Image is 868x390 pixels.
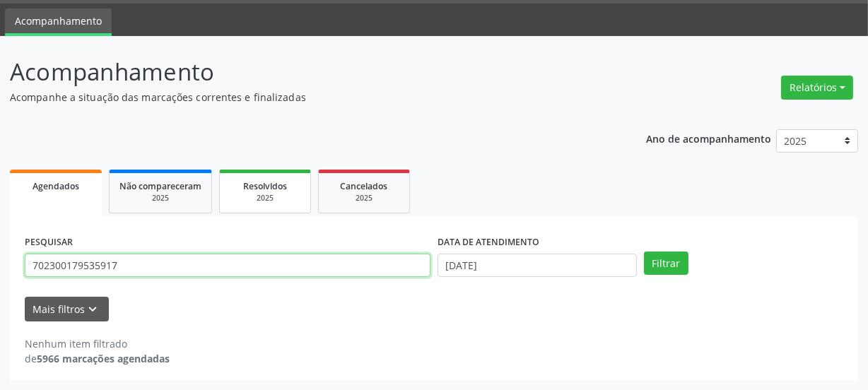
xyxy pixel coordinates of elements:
[438,232,539,254] label: DATA DE ATENDIMENTO
[230,193,300,203] div: 2025
[646,129,771,147] p: Ano de acompanhamento
[119,193,201,203] div: 2025
[25,336,170,351] div: Nenhum item filtrado
[86,302,101,317] i: keyboard_arrow_down
[438,254,637,278] input: Selecione um intervalo
[33,180,79,192] span: Agendados
[10,54,604,90] p: Acompanhamento
[37,352,170,365] strong: 5966 marcações agendadas
[25,351,170,366] div: de
[10,90,604,105] p: Acompanhe a situação das marcações correntes e finalizadas
[25,254,430,278] input: Nome, CNS
[119,180,201,192] span: Não compareceram
[243,180,287,192] span: Resolvidos
[25,297,109,321] button: Mais filtroskeyboard_arrow_down
[341,180,388,192] span: Cancelados
[329,193,399,203] div: 2025
[644,252,688,276] button: Filtrar
[781,76,853,100] button: Relatórios
[25,232,73,254] label: PESQUISAR
[5,8,112,36] a: Acompanhamento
